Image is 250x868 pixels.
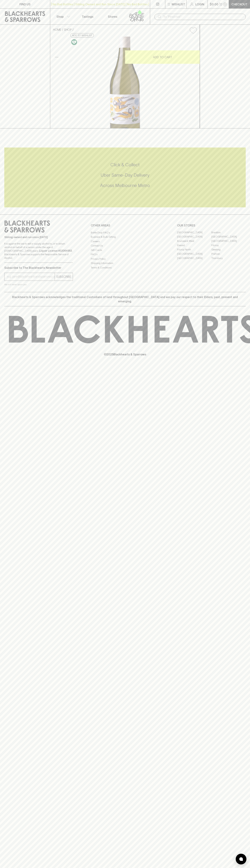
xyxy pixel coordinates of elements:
a: [GEOGRAPHIC_DATA] [177,230,211,235]
p: 0 [224,3,226,5]
a: [GEOGRAPHIC_DATA] [211,239,246,243]
a: Made without the use of any animal products. [70,38,78,46]
p: Tastings [82,14,93,19]
h5: Across Melbourne Metro [4,183,246,188]
p: Stores [108,14,117,19]
p: Wishlist [172,2,185,6]
a: Gift Cards [91,248,159,252]
strong: Liquor License #32064953 [39,249,72,252]
h5: Click & Collect [4,162,246,168]
a: Fitzroy North [177,248,211,252]
a: Brunswick West [177,239,211,243]
input: e.g. jane@blackheartsandsparrows.com.au [7,274,55,280]
p: OTHER AREAS [91,223,159,228]
p: Blackhearts & Sparrows acknowledges the traditional Custodians of land throughout [GEOGRAPHIC_DAT... [7,295,243,303]
a: Thornbury [211,256,246,260]
img: bubble-icon [239,857,243,861]
a: SHOP [64,28,72,31]
p: Sibling owned and run since [DATE] [4,235,73,239]
p: Subscribe to The Blackhearts Newsletter [4,266,73,270]
p: OUR STORES [177,223,246,228]
p: We will never spam you [4,283,73,286]
a: Stores [100,9,125,24]
a: [GEOGRAPHIC_DATA] [211,235,246,239]
a: Contact Us [91,244,159,248]
a: Shipping Information [91,261,159,265]
a: Elwood [177,243,211,248]
a: Business & Bulk Gifting [91,235,159,239]
a: HOME [53,28,61,31]
div: Call to action block [4,148,246,207]
a: [GEOGRAPHIC_DATA] [177,235,211,239]
a: [GEOGRAPHIC_DATA] [177,256,211,260]
button: Shop [50,9,75,24]
p: $0.00 [210,2,218,6]
a: Privacy Policy [91,257,159,261]
h5: Uber Same-Day Delivery [4,172,246,178]
p: Login [195,2,204,6]
a: Prahran [211,252,246,256]
p: FIND US [19,2,31,6]
a: Careers [91,239,159,243]
p: SUBSCRIBE [56,275,71,279]
button: Add to wishlist [70,33,94,38]
a: [GEOGRAPHIC_DATA] [177,252,211,256]
img: 41708.png [50,37,200,128]
input: Try "Pinot noir" [163,14,243,20]
a: Terms & Conditions [91,265,159,270]
button: SUBSCRIBE [55,273,73,281]
a: Braddon [211,230,246,235]
button: Add to wishlist [188,26,198,35]
a: Fitzroy [211,243,246,248]
a: Bottle Drop FAQ's [91,230,159,235]
p: ADD TO CART [153,55,172,59]
p: Shop [56,14,64,19]
p: Checkout [231,2,247,6]
button: ADD TO CART [125,50,200,64]
a: Geelong [211,248,246,252]
a: Tastings [75,9,100,24]
a: FAQ's [91,252,159,257]
img: Vegan [71,39,77,45]
p: It is against the law to sell or supply alcohol to, or to obtain alcohol on behalf of a person un... [4,242,73,260]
